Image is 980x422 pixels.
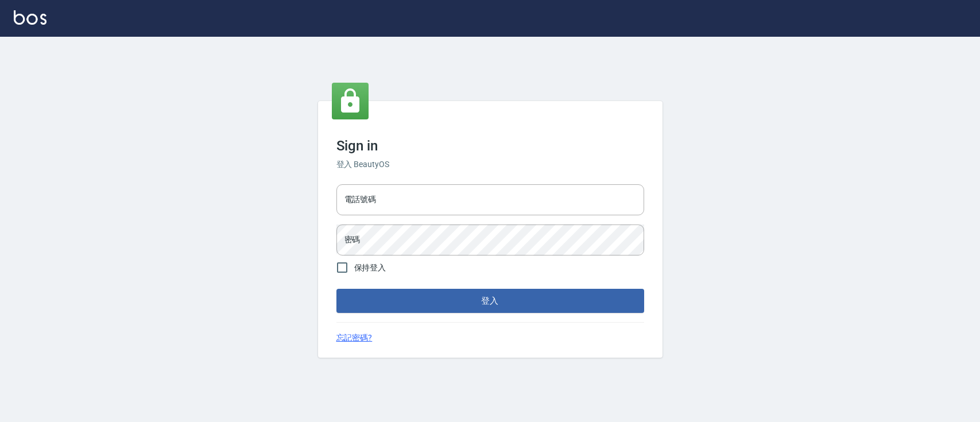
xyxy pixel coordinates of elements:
h6: 登入 BeautyOS [336,158,644,171]
h3: Sign in [336,138,644,154]
button: 登入 [336,289,644,313]
img: Logo [14,10,47,25]
a: 忘記密碼? [336,332,373,344]
span: 保持登入 [354,262,386,274]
